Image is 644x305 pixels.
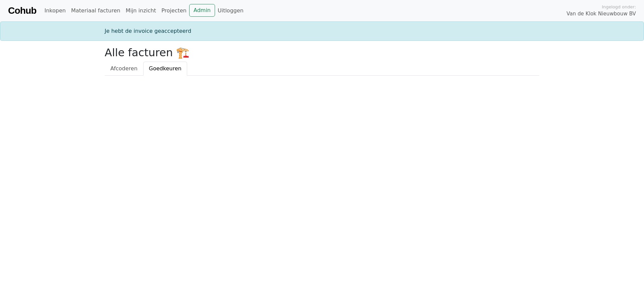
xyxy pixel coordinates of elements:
[159,4,189,17] a: Projecten
[8,3,36,19] a: Cohub
[68,4,123,17] a: Materiaal facturen
[42,4,68,17] a: Inkopen
[105,46,539,59] h2: Alle facturen 🏗️
[215,4,246,17] a: Uitloggen
[101,27,543,35] div: Je hebt de invoice geaccepteerd
[110,65,138,72] span: Afcoderen
[189,4,215,17] a: Admin
[602,4,636,10] span: Ingelogd onder:
[143,62,187,76] a: Goedkeuren
[149,65,181,72] span: Goedkeuren
[105,62,143,76] a: Afcoderen
[567,10,636,18] span: Van de Klok Nieuwbouw BV
[123,4,159,17] a: Mijn inzicht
